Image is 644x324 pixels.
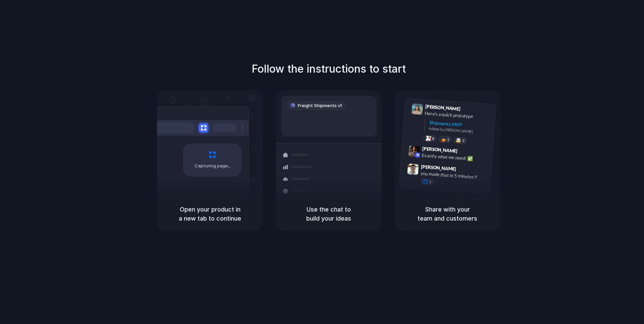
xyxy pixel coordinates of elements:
[463,106,476,114] span: 9:41 AM
[165,205,255,223] h5: Open your product in a new tab to continue
[252,61,406,77] h1: Follow the instructions to start
[422,152,489,163] div: Exactly what we need! ✅
[460,148,473,156] span: 9:42 AM
[422,145,458,154] span: [PERSON_NAME]
[429,126,490,135] div: Added by [PERSON_NAME]
[195,163,232,169] span: Capturing page
[456,138,462,143] div: 🤯
[284,205,374,223] h5: Use the chat to build your ideas
[425,103,461,112] span: [PERSON_NAME]
[421,163,457,172] span: [PERSON_NAME]
[420,170,487,181] div: you made that in 5 minutes?!
[447,138,449,141] span: 5
[458,166,472,174] span: 9:47 AM
[429,180,431,183] span: 1
[298,102,342,109] span: Freight Shipments v1
[425,109,492,121] div: Here's a quick prototype
[432,137,434,140] span: 8
[462,139,465,142] span: 3
[402,205,492,223] h5: Share with your team and customers
[429,119,491,130] div: Shipments MVP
